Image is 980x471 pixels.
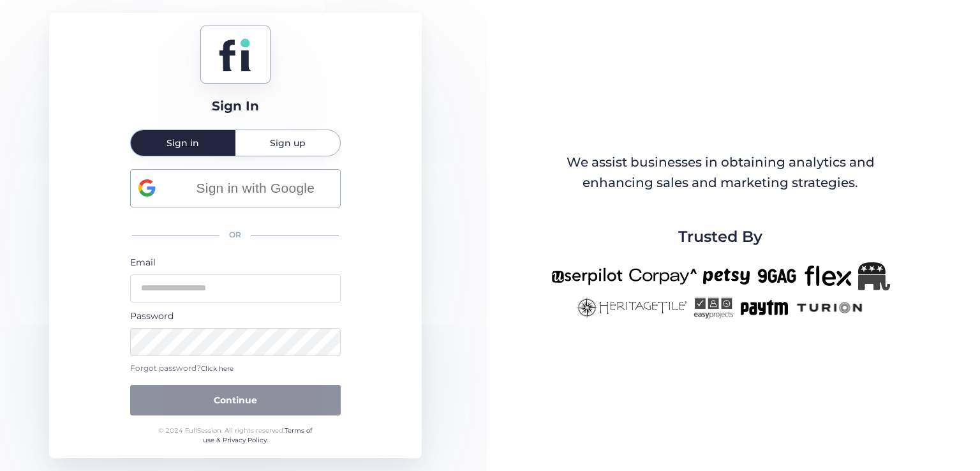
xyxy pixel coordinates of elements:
[552,153,889,193] div: We assist businesses in obtaining analytics and enhancing sales and marketing strategies.
[678,225,762,249] span: Trusted By
[551,262,623,290] img: userpilot-new.png
[756,262,798,290] img: 9gag-new.png
[201,364,234,373] span: Click here
[179,177,332,198] span: Sign in with Google
[703,262,750,290] img: petsy-new.png
[152,426,318,445] div: © 2024 FullSession. All rights reserved.
[858,262,890,290] img: Republicanlogo-bw.png
[270,138,306,147] span: Sign up
[739,297,789,318] img: paytm-new.png
[130,385,341,415] button: Continue
[167,138,199,147] span: Sign in
[629,262,697,290] img: corpay-new.png
[805,262,852,290] img: flex-new.png
[130,221,341,249] div: OR
[212,96,259,116] div: Sign In
[795,297,865,318] img: turion-new.png
[130,255,341,269] div: Email
[130,309,341,323] div: Password
[694,297,733,318] img: easyprojects-new.png
[576,297,687,318] img: heritagetile-new.png
[130,363,341,375] div: Forgot password?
